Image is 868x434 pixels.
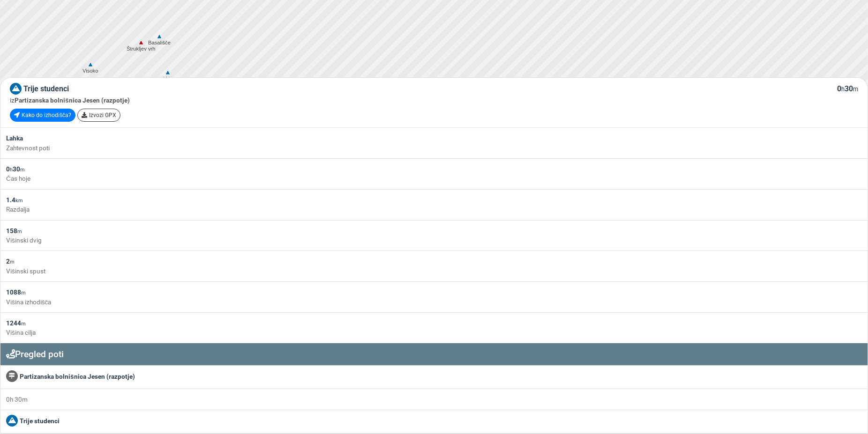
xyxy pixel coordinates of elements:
[837,84,858,93] span: 0 30
[10,109,75,122] a: Kako do izhodišča?
[77,109,120,122] a: Izvozi GPX
[6,287,862,297] div: 1088
[6,416,862,427] div: Trije studenci
[6,195,862,205] div: 1.4
[6,235,862,245] div: Višinski dvig
[6,328,862,337] div: Višina cilja
[15,96,130,104] span: Partizanska bolnišnica Jesen (razpotje)
[853,86,858,93] small: m
[6,297,862,307] div: Višina izhodišča
[10,96,858,105] div: iz
[6,174,862,183] div: Čas hoje
[6,371,862,383] div: Partizanska bolnišnica Jesen (razpotje)
[17,228,22,235] small: m
[15,198,23,204] small: km
[21,321,26,327] small: m
[6,143,862,153] div: Zahtevnost poti
[21,290,26,296] small: m
[6,226,862,235] div: 158
[6,266,862,276] div: Višinski spust
[6,205,862,214] div: Razdalja
[6,318,862,328] div: 1244
[10,167,13,173] small: h
[6,349,862,360] h3: Pregled poti
[841,86,845,93] small: h
[6,257,862,266] div: 2
[6,133,862,143] div: Lahka
[23,84,69,93] span: Trije studenci
[6,395,862,404] div: 0h 30m
[20,167,25,173] small: m
[10,259,15,265] small: m
[6,165,25,173] span: 0 30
